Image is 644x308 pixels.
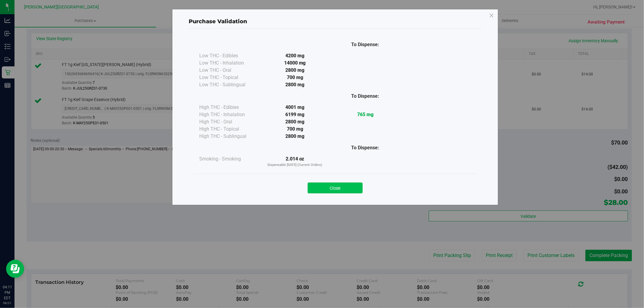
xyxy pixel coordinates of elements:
[260,125,330,133] div: 700 mg
[199,52,260,59] div: Low THC - Edibles
[260,81,330,88] div: 2800 mg
[260,133,330,140] div: 2800 mg
[260,74,330,81] div: 700 mg
[260,111,330,118] div: 6199 mg
[330,41,400,48] div: To Dispense:
[199,74,260,81] div: Low THC - Topical
[199,104,260,111] div: High THC - Edibles
[260,67,330,74] div: 2800 mg
[260,104,330,111] div: 4001 mg
[357,112,373,117] strong: 765 mg
[260,118,330,125] div: 2800 mg
[199,59,260,67] div: Low THC - Inhalation
[199,133,260,140] div: High THC - Sublingual
[199,118,260,125] div: High THC - Oral
[260,155,330,168] div: 2.014 oz
[260,163,330,168] p: Dispensable [DATE] (Current Orders)
[189,18,247,25] span: Purchase Validation
[308,183,363,193] button: Close
[199,125,260,133] div: High THC - Topical
[260,59,330,67] div: 14000 mg
[260,52,330,59] div: 4200 mg
[199,67,260,74] div: Low THC - Oral
[199,81,260,88] div: Low THC - Sublingual
[330,144,400,151] div: To Dispense:
[199,155,260,163] div: Smoking - Smoking
[6,260,24,278] iframe: Resource center
[330,93,400,100] div: To Dispense:
[199,111,260,118] div: High THC - Inhalation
